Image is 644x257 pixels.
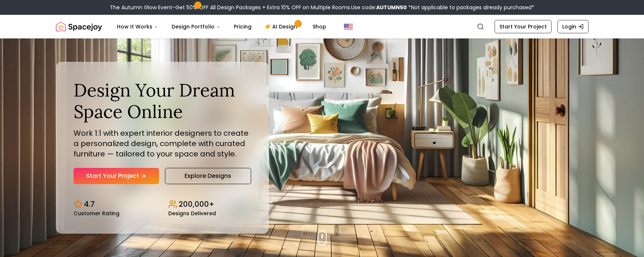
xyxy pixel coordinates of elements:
[111,19,164,34] button: How It Works
[376,4,407,11] b: AUTUMN50
[179,199,214,209] p: 200,000+
[344,22,353,31] img: United States
[74,80,251,122] h1: Design Your Dream Space Online
[56,19,102,34] a: Spacejoy
[74,128,251,159] p: Work 1:1 with expert interior designers to create a personalized design, complete with curated fu...
[307,19,332,34] a: Shop
[351,4,407,11] span: Use code:
[495,20,552,33] a: Start Your Project
[84,199,95,209] p: 4.7
[259,19,305,34] a: AI Design
[111,19,332,34] nav: Main
[407,4,534,11] span: *Not applicable to packages already purchased*
[165,168,251,184] a: Explore Designs
[166,19,226,34] button: Design Portfolio
[228,19,257,34] a: Pricing
[74,193,251,216] div: Design stats
[168,211,216,216] small: Designs Delivered
[74,168,159,184] a: Start Your Project
[56,19,102,34] img: Spacejoy Logo
[557,20,589,33] a: Login
[56,15,589,38] nav: Global
[74,211,119,216] small: Customer Rating
[110,4,534,11] div: The Autumn Glow Event-Get 50% OFF All Design Packages + Extra 10% OFF on Multiple Rooms.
